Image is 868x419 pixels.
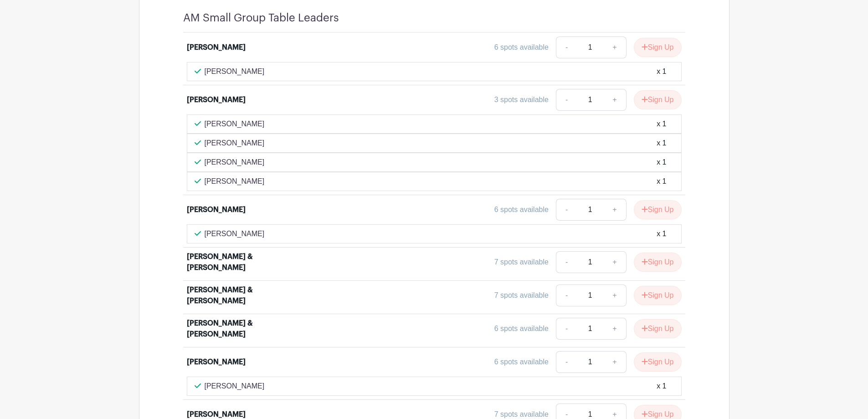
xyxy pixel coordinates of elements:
[187,251,300,273] div: [PERSON_NAME] & [PERSON_NAME]
[634,253,682,272] button: Sign Up
[657,381,666,392] div: x 1
[187,94,246,105] div: [PERSON_NAME]
[603,318,626,340] a: +
[494,94,549,105] div: 3 spots available
[494,323,549,334] div: 6 spots available
[205,138,265,149] p: [PERSON_NAME]
[183,11,339,25] h4: AM Small Group Table Leaders
[494,42,549,53] div: 6 spots available
[494,204,549,215] div: 6 spots available
[603,285,626,306] a: +
[603,199,626,221] a: +
[634,200,682,219] button: Sign Up
[634,286,682,305] button: Sign Up
[205,176,265,187] p: [PERSON_NAME]
[187,204,246,215] div: [PERSON_NAME]
[657,176,666,187] div: x 1
[634,38,682,57] button: Sign Up
[657,157,666,168] div: x 1
[187,318,300,340] div: [PERSON_NAME] & [PERSON_NAME]
[494,257,549,268] div: 7 spots available
[634,319,682,338] button: Sign Up
[205,381,265,392] p: [PERSON_NAME]
[494,290,549,301] div: 7 spots available
[187,285,300,306] div: [PERSON_NAME] & [PERSON_NAME]
[494,357,549,367] div: 6 spots available
[556,351,577,373] a: -
[205,66,265,77] p: [PERSON_NAME]
[205,157,265,168] p: [PERSON_NAME]
[603,251,626,273] a: +
[556,285,577,306] a: -
[556,318,577,340] a: -
[657,138,666,149] div: x 1
[205,228,265,239] p: [PERSON_NAME]
[187,42,246,53] div: [PERSON_NAME]
[556,89,577,111] a: -
[657,66,666,77] div: x 1
[556,199,577,221] a: -
[187,357,246,367] div: [PERSON_NAME]
[603,89,626,111] a: +
[205,119,265,129] p: [PERSON_NAME]
[634,90,682,109] button: Sign Up
[603,351,626,373] a: +
[657,119,666,129] div: x 1
[634,352,682,372] button: Sign Up
[603,36,626,58] a: +
[657,228,666,239] div: x 1
[556,251,577,273] a: -
[556,36,577,58] a: -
